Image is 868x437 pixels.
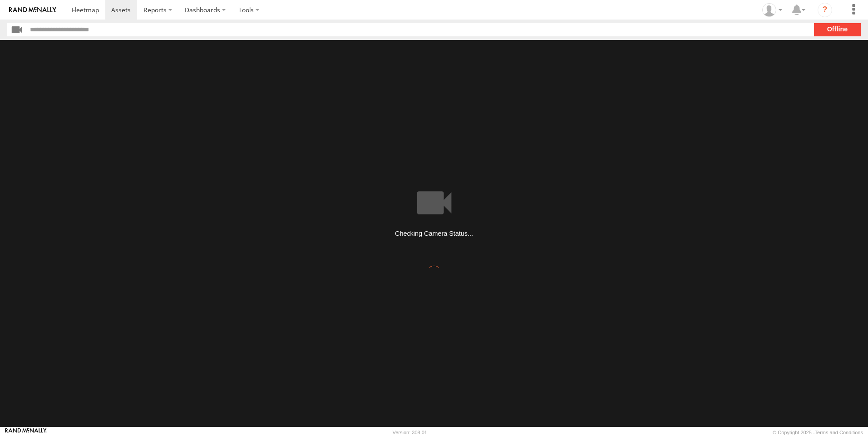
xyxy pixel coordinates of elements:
a: Visit our Website [5,428,47,437]
div: Version: 308.01 [393,430,427,435]
img: rand-logo.svg [9,7,56,13]
div: © Copyright 2025 - [773,430,863,435]
i: ? [818,3,832,17]
a: Terms and Conditions [815,430,863,435]
div: Barbara Muller [759,3,785,17]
